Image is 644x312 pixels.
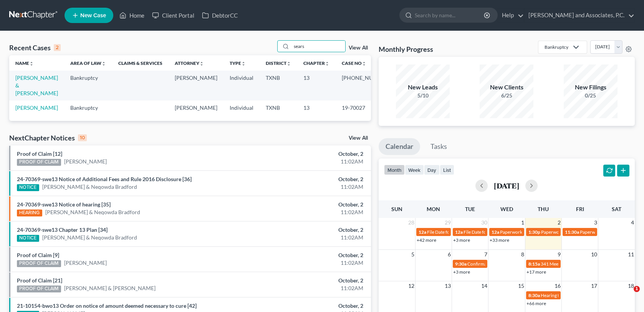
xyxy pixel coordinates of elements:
[564,92,618,99] div: 0/25
[116,8,148,22] a: Home
[627,281,635,291] span: 18
[453,237,470,243] a: +3 more
[253,302,363,310] div: October, 2
[64,101,112,115] td: Bankruptcy
[198,8,242,22] a: DebtorCC
[480,218,488,227] span: 30
[169,101,223,115] td: [PERSON_NAME]
[17,226,108,233] a: 24-70369-swe13 Chapter 13 Plan [34]
[444,281,452,291] span: 13
[80,13,106,18] span: New Case
[253,259,363,267] div: 11:02AM
[424,165,440,175] button: day
[417,237,436,243] a: +42 more
[148,8,198,22] a: Client Portal
[70,60,106,66] a: Area of Lawunfold_more
[541,261,610,267] span: 341 Meeting for [PERSON_NAME]
[447,250,452,259] span: 6
[286,61,291,66] i: unfold_more
[480,92,533,99] div: 6/25
[492,229,499,235] span: 12a
[54,44,61,51] div: 2
[565,229,579,235] span: 11:30a
[297,71,336,100] td: 13
[260,71,297,100] td: TXNB
[297,101,336,115] td: 13
[291,41,345,52] input: Search by name...
[342,60,366,66] a: Case Nounfold_more
[526,269,546,275] a: +17 more
[407,281,415,291] span: 12
[480,83,533,92] div: New Clients
[64,259,107,267] a: [PERSON_NAME]
[593,218,598,227] span: 3
[303,60,329,66] a: Chapterunfold_more
[253,158,363,165] div: 11:02AM
[564,83,618,92] div: New Filings
[253,284,363,292] div: 11:02AM
[17,176,192,182] a: 24-70369-swe13 Notice of Additional Fees and Rule 2016 Disclosure [36]
[17,159,61,166] div: PROOF OF CLAIM
[541,229,617,235] span: Paperwork appt for [PERSON_NAME]
[253,150,363,158] div: October, 2
[349,45,368,51] a: View All
[42,234,137,241] a: [PERSON_NAME] & Neqowda Bradford
[17,286,61,292] div: PROOF OF CLAIM
[411,250,415,259] span: 5
[415,8,485,22] input: Search by name...
[223,71,260,100] td: Individual
[424,138,454,155] a: Tasks
[634,286,640,292] span: 1
[64,158,107,165] a: [PERSON_NAME]
[480,281,488,291] span: 14
[465,206,475,212] span: Tue
[17,235,39,242] div: NOTICE
[266,60,291,66] a: Districtunfold_more
[253,183,363,191] div: 11:02AM
[17,150,62,157] a: Proof of Claim [12]
[260,101,297,115] td: TXNB
[17,252,59,258] a: Proof of Claim [9]
[253,201,363,208] div: October, 2
[230,60,246,66] a: Typeunfold_more
[538,206,549,212] span: Thu
[349,135,368,141] a: View All
[500,206,513,212] span: Wed
[384,165,405,175] button: month
[630,218,635,227] span: 4
[101,61,106,66] i: unfold_more
[396,92,450,99] div: 5/10
[17,302,197,309] a: 21-10154-bwo13 Order on notice of amount deemed necessary to cure [42]
[78,134,87,141] div: 10
[15,104,58,111] a: [PERSON_NAME]
[253,175,363,183] div: October, 2
[590,281,598,291] span: 17
[526,300,546,306] a: +66 more
[253,251,363,259] div: October, 2
[490,237,509,243] a: +33 more
[525,8,634,22] a: [PERSON_NAME] and Associates, P.C.
[17,210,42,216] div: HEARING
[112,55,169,71] th: Claims & Services
[576,206,584,212] span: Fri
[17,184,39,191] div: NOTICE
[15,60,34,66] a: Nameunfold_more
[455,229,463,235] span: 12a
[444,218,452,227] span: 29
[554,281,561,291] span: 16
[253,234,363,241] div: 11:02AM
[253,226,363,234] div: October, 2
[557,218,561,227] span: 2
[517,281,525,291] span: 15
[253,208,363,216] div: 11:02AM
[627,250,635,259] span: 11
[405,165,424,175] button: week
[520,218,525,227] span: 1
[336,101,396,115] td: 19-70027
[618,286,636,304] iframe: Intercom live chat
[541,292,601,298] span: Hearing for [PERSON_NAME]
[42,183,137,191] a: [PERSON_NAME] & Neqowda Bradford
[379,45,433,54] h3: Monthly Progress
[545,44,568,50] div: Bankruptcy
[500,229,576,235] span: Paperwork appt for [PERSON_NAME]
